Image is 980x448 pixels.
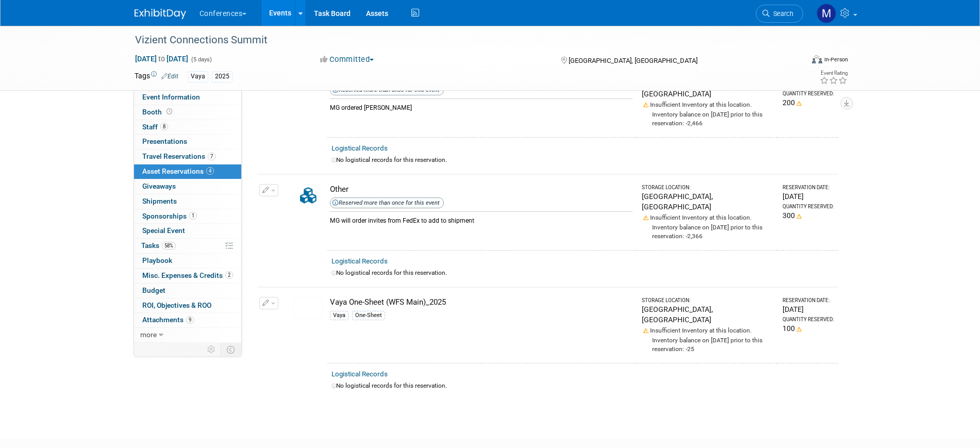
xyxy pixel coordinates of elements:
div: Quantity Reserved: [783,203,834,210]
div: Vaya [188,71,208,82]
a: Presentations [134,135,241,149]
a: Travel Reservations7 [134,150,241,164]
span: more [140,330,157,339]
span: to [157,55,167,63]
div: Vaya [330,311,348,320]
div: In-Person [824,56,848,63]
div: [GEOGRAPHIC_DATA], [GEOGRAPHIC_DATA] [642,191,774,212]
div: Reservation Date: [783,184,834,191]
div: Quantity Reserved: [783,90,834,97]
div: Insufficient Inventory at this location. [642,212,774,222]
div: Event Rating [820,71,848,76]
a: Logistical Records [331,370,388,378]
div: Storage Location: [642,297,774,304]
td: Toggle Event Tabs [220,343,241,356]
div: Inventory balance on [DATE] prior to this reservation: -2,466 [642,109,774,128]
span: 58% [162,242,176,250]
img: Format-Inperson.png [812,55,822,63]
a: Tasks58% [134,239,241,253]
span: Tasks [141,241,176,250]
span: ROI, Objectives & ROO [142,301,211,309]
span: Special Event [142,226,185,235]
div: 200 [783,97,834,108]
span: Booth not reserved yet [164,108,174,115]
span: Event Information [142,93,200,101]
span: 4 [206,167,214,175]
span: Shipments [142,197,177,205]
a: Booth [134,105,241,120]
span: Presentations [142,137,187,145]
span: 9 [186,316,194,324]
span: Booth [142,108,174,116]
span: 1 [189,212,197,220]
span: Giveaways [142,182,176,190]
img: Collateral-Icon-2.png [293,184,323,207]
a: more [134,328,241,342]
span: Misc. Expenses & Credits [142,271,233,279]
div: [DATE] [783,191,834,202]
a: Giveaways [134,179,241,194]
div: No logistical records for this reservation. [331,381,834,390]
span: 7 [208,153,215,160]
img: Marygrace LeGros [817,4,836,23]
span: Budget [142,286,165,294]
td: Tags [135,71,178,82]
div: [DATE] [783,304,834,314]
span: Attachments [142,316,194,324]
a: Playbook [134,254,241,268]
a: Sponsorships1 [134,209,241,224]
span: Sponsorships [142,212,197,220]
span: 8 [160,123,168,130]
a: Logistical Records [331,144,388,152]
a: Event Information [134,90,241,105]
div: Reserved more than once for this event [330,197,444,208]
div: One-Sheet [352,311,385,320]
div: MG ordered [PERSON_NAME] [330,98,633,112]
i: Potential Conflict! [333,200,338,205]
a: Logistical Records [331,257,388,265]
a: Edit [161,73,178,80]
img: ExhibitDay [135,9,186,19]
span: 2 [225,271,233,279]
span: [DATE] [DATE] [135,54,189,63]
div: Inventory balance on [DATE] prior to this reservation: -2,366 [642,222,774,241]
div: Insufficient Inventory at this location. [642,99,774,109]
div: Vizient Connections Summit [131,31,788,49]
a: Budget [134,284,241,298]
span: Playbook [142,256,172,264]
div: Storage Location: [642,184,774,191]
div: Reservation Date: [783,297,834,304]
a: Shipments [134,194,241,209]
a: Misc. Expenses & Credits2 [134,269,241,283]
span: Asset Reservations [142,167,214,175]
a: Staff8 [134,120,241,135]
span: [GEOGRAPHIC_DATA], [GEOGRAPHIC_DATA] [569,57,697,64]
span: Travel Reservations [142,152,215,160]
a: Asset Reservations4 [134,164,241,179]
a: Search [756,5,803,23]
span: Search [770,10,793,18]
div: Quantity Reserved: [783,316,834,323]
div: MG will order invites from FedEx to add to shipment [330,211,633,225]
div: Insufficient Inventory at this location. [642,325,774,335]
div: No logistical records for this reservation. [331,269,834,277]
div: No logistical records for this reservation. [331,156,834,164]
div: 100 [783,323,834,334]
td: Personalize Event Tab Strip [203,343,221,356]
a: ROI, Objectives & ROO [134,298,241,313]
a: Attachments9 [134,313,241,327]
div: 2025 [212,71,232,82]
span: Staff [142,123,168,131]
div: Event Format [742,54,849,69]
div: Potential Duplicate! [330,197,444,208]
div: 300 [783,210,834,221]
div: Vaya One-Sheet (WFS Main)_2025 [330,297,633,308]
a: Special Event [134,224,241,238]
div: [GEOGRAPHIC_DATA], [GEOGRAPHIC_DATA] [642,304,774,325]
span: (5 days) [190,56,212,63]
button: Committed [317,54,378,65]
img: View Images [293,297,323,320]
div: Other [330,184,633,195]
div: Inventory balance on [DATE] prior to this reservation: -25 [642,335,774,354]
